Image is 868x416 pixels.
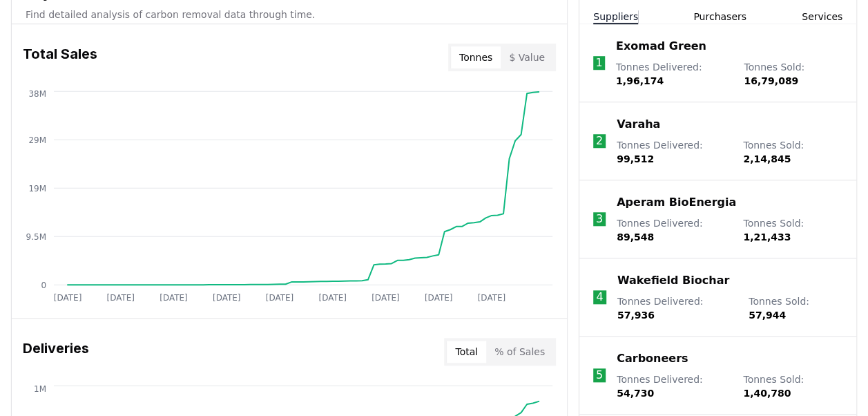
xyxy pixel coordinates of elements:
[744,60,842,88] p: Tonnes Sold :
[743,138,842,166] p: Tonnes Sold :
[617,272,729,289] a: Wakefield Biochar
[34,384,46,393] tspan: 1M
[743,216,842,244] p: Tonnes Sold :
[318,293,347,303] tspan: [DATE]
[617,372,729,400] p: Tonnes Delivered :
[617,294,735,322] p: Tonnes Delivered :
[596,367,603,384] p: 5
[28,135,46,144] tspan: 29M
[744,75,798,86] span: 16,79,089
[593,10,638,23] button: Suppliers
[617,310,655,321] span: 57,936
[617,194,736,211] a: Aperam BioEnergia
[616,75,664,86] span: 1,96,174
[617,116,660,133] a: Varaha
[425,293,453,303] tspan: [DATE]
[617,231,654,243] span: 89,548
[693,10,746,23] button: Purchasers
[616,38,706,55] a: Exomad Green
[749,310,786,321] span: 57,944
[596,211,603,227] p: 3
[41,280,46,290] tspan: 0
[743,231,791,243] span: 1,21,433
[266,293,294,303] tspan: [DATE]
[616,60,730,88] p: Tonnes Delivered :
[617,216,729,244] p: Tonnes Delivered :
[595,55,602,71] p: 1
[478,293,506,303] tspan: [DATE]
[451,46,501,68] button: Tonnes
[743,388,791,399] span: 1,40,780
[28,183,46,193] tspan: 19M
[213,293,241,303] tspan: [DATE]
[617,153,654,164] span: 99,512
[23,338,89,366] h3: Deliveries
[372,293,400,303] tspan: [DATE]
[28,89,46,99] tspan: 38M
[447,341,486,363] button: Total
[617,138,729,166] p: Tonnes Delivered :
[743,153,791,164] span: 2,14,845
[160,293,188,303] tspan: [DATE]
[54,293,82,303] tspan: [DATE]
[617,388,654,399] span: 54,730
[486,341,553,363] button: % of Sales
[802,10,842,23] button: Services
[26,8,553,21] p: Find detailed analysis of carbon removal data through time.
[596,133,603,149] p: 2
[749,294,842,322] p: Tonnes Sold :
[743,372,842,400] p: Tonnes Sold :
[596,289,603,305] p: 4
[23,44,97,71] h3: Total Sales
[617,350,688,367] a: Carboneers
[106,293,135,303] tspan: [DATE]
[501,46,553,68] button: $ Value
[26,231,46,241] tspan: 9.5M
